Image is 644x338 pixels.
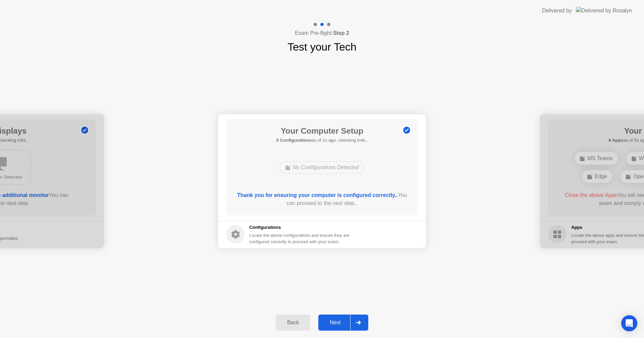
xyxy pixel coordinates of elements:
[278,320,308,326] div: Back
[249,224,351,231] h5: Configurations
[236,191,409,207] div: You can proceed to the next step..
[320,320,350,326] div: Next
[276,315,310,331] button: Back
[276,137,368,144] h5: as of 1s ago, checking in4s..
[249,232,351,245] div: Locate the above configurations and ensure they are configured correctly to proceed with your exam.
[237,192,398,198] b: Thank you for ensuring your computer is configured correctly..
[333,30,349,36] b: Step 2
[576,7,632,14] img: Delivered by Rosalyn
[276,125,368,137] h1: Your Computer Setup
[295,29,349,37] h4: Exam Pre-flight:
[276,138,312,143] b: 0 Configurations
[318,315,368,331] button: Next
[287,39,357,55] h1: Test your Tech
[279,161,365,174] div: No Configurations Detected
[542,7,572,15] div: Delivered by
[621,315,637,331] div: Open Intercom Messenger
